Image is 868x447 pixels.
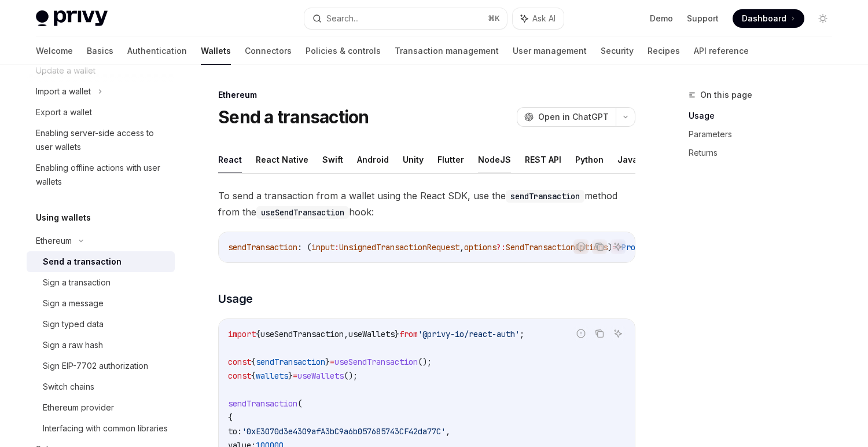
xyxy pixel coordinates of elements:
[304,8,507,29] button: Search...⌘K
[293,371,297,381] span: =
[357,146,389,173] button: Android
[251,357,256,367] span: {
[228,357,251,367] span: const
[251,371,256,381] span: {
[459,242,464,252] span: ,
[27,356,175,376] a: Sign EIP-7702 authorization
[513,8,564,29] button: Ask AI
[517,107,616,127] button: Open in ChatGPT
[650,13,673,24] a: Demo
[228,242,297,252] span: sendTransaction
[348,329,395,339] span: useWallets
[256,206,349,219] code: useSendTransaction
[27,272,175,293] a: Sign a transaction
[617,146,638,173] button: Java
[36,37,73,65] a: Welcome
[256,146,308,173] button: React Native
[648,37,680,65] a: Recipes
[27,418,175,439] a: Interfacing with common libraries
[27,397,175,418] a: Ethereum provider
[418,329,520,339] span: '@privy-io/react-auth'
[694,37,749,65] a: API reference
[27,157,175,192] a: Enabling offline actions with user wallets
[689,107,841,125] a: Usage
[532,13,556,24] span: Ask AI
[27,376,175,397] a: Switch chains
[256,357,325,367] span: sendTransaction
[488,14,500,23] span: ⌘ K
[601,37,634,65] a: Security
[610,326,626,341] button: Ask AI
[478,146,511,173] button: NodeJS
[403,146,424,173] button: Unity
[228,412,233,423] span: {
[288,371,293,381] span: }
[36,10,108,27] img: light logo
[339,242,459,252] span: UnsignedTransactionRequest
[325,357,330,367] span: }
[43,296,104,310] div: Sign a message
[27,314,175,335] a: Sign typed data
[43,317,104,331] div: Sign typed data
[306,37,381,65] a: Policies & controls
[446,426,450,437] span: ,
[27,123,175,157] a: Enabling server-side access to user wallets
[814,9,832,28] button: Toggle dark mode
[201,37,231,65] a: Wallets
[334,242,339,252] span: :
[733,9,804,28] a: Dashboard
[513,37,587,65] a: User management
[256,371,288,381] span: wallets
[592,326,607,341] button: Copy the contents from the code block
[520,329,524,339] span: ;
[297,242,311,252] span: : (
[506,190,584,203] code: sendTransaction
[43,422,168,435] div: Interfacing with common libraries
[43,276,111,290] div: Sign a transaction
[610,239,626,254] button: Ask AI
[418,357,432,367] span: ();
[228,398,297,409] span: sendTransaction
[395,37,499,65] a: Transaction management
[399,329,418,339] span: from
[437,146,464,173] button: Flutter
[334,357,418,367] span: useSendTransaction
[742,13,786,24] span: Dashboard
[43,338,103,352] div: Sign a raw hash
[608,242,612,252] span: )
[36,234,72,248] div: Ethereum
[27,102,175,123] a: Export a wallet
[43,380,94,394] div: Switch chains
[297,398,302,409] span: (
[525,146,561,173] button: REST API
[689,125,841,144] a: Parameters
[218,89,635,101] div: Ethereum
[87,37,113,65] a: Basics
[689,144,841,162] a: Returns
[218,107,369,127] h1: Send a transaction
[43,359,148,373] div: Sign EIP-7702 authorization
[127,37,187,65] a: Authentication
[464,242,496,252] span: options
[218,188,635,220] span: To send a transaction from a wallet using the React SDK, use the method from the hook:
[36,161,168,189] div: Enabling offline actions with user wallets
[592,239,607,254] button: Copy the contents from the code block
[575,146,604,173] button: Python
[228,426,242,437] span: to:
[27,335,175,356] a: Sign a raw hash
[496,242,506,252] span: ?:
[27,293,175,314] a: Sign a message
[256,329,260,339] span: {
[36,85,91,98] div: Import a wallet
[36,211,91,225] h5: Using wallets
[43,255,122,269] div: Send a transaction
[700,88,752,102] span: On this page
[228,329,256,339] span: import
[228,371,251,381] span: const
[506,242,608,252] span: SendTransactionOptions
[573,326,589,341] button: Report incorrect code
[573,239,589,254] button: Report incorrect code
[344,329,348,339] span: ,
[260,329,344,339] span: useSendTransaction
[218,291,253,307] span: Usage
